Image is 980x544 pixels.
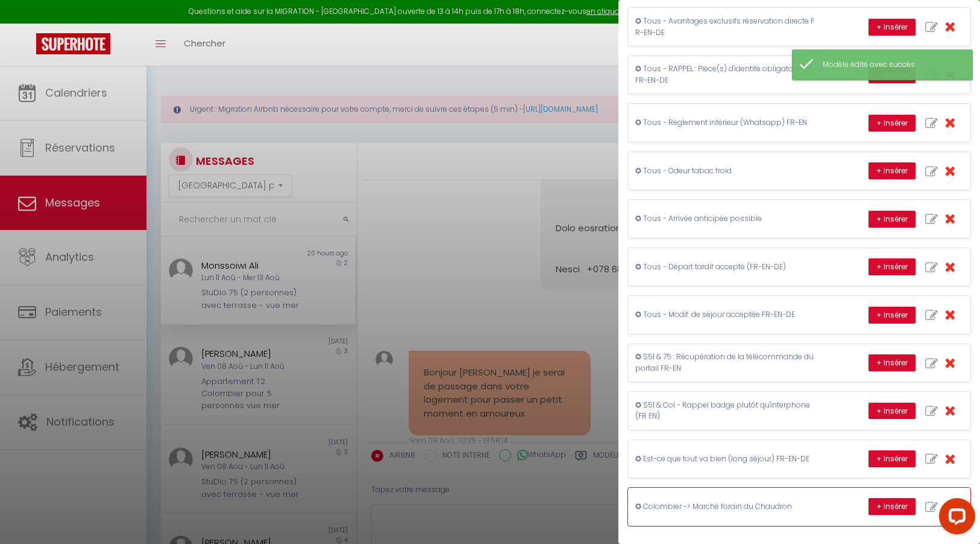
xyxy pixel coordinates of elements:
p: ✪ S51 & Col - Rappel badge plutôt qu'interphone (FR EN) [635,400,816,423]
button: + Insérer [868,498,916,515]
button: + Insérer [868,403,916,420]
p: ✪ Tous - Odeur tabac froid [635,165,816,177]
button: + Insérer [868,162,916,179]
p: ✪ Tous - Modif. de séjour acceptée FR-EN-DE [635,309,816,321]
p: ✪ Tous - Règlement intérieur (Whatsapp) FR-EN [635,117,816,129]
button: + Insérer [868,211,916,228]
div: Modèle édité avec succès [823,59,960,71]
iframe: LiveChat chat widget [929,493,980,544]
button: + Insérer [868,115,916,132]
p: ✪ Tous - Arrivée anticipée possible [635,213,816,225]
p: ✪ Tous - Départ tardif accepté (FR-EN-DE) [635,261,816,273]
button: + Insérer [868,307,916,324]
button: + Insérer [868,258,916,275]
p: ✪ S51 & 75 : Récupération de la télécommande du portail FR-EN [635,351,816,374]
button: + Insérer [868,19,916,36]
button: + Insérer [868,450,916,467]
p: ✪ Colombier -> Marché forain du Chaudron [635,501,816,513]
p: ✪ Tous - Avantages exclusifs réservation directe FR-EN-DE [635,16,816,39]
p: ✪ Est-ce que tout va bien (long séjour) FR-EN-DE [635,453,816,465]
p: ✪ Tous - RAPPEL : Pièce(s) d'identité obligatoire(s) FR-EN-DE [635,63,816,86]
button: + Insérer [868,354,916,371]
